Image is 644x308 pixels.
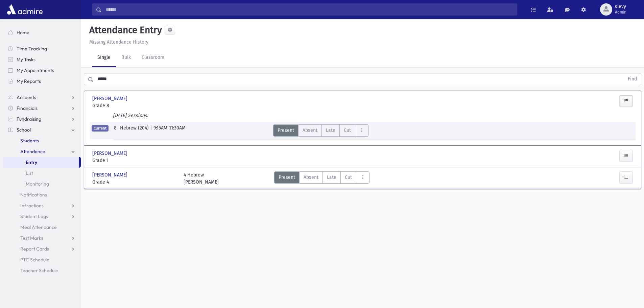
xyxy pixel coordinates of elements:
a: Fundraising [3,114,81,124]
span: Current [92,125,109,132]
a: Attendance [3,146,81,157]
h5: Attendance Entry [87,24,162,36]
span: Report Cards [20,246,49,252]
a: My Reports [3,76,81,87]
span: Grade 8 [92,102,177,109]
a: List [3,168,81,179]
span: Present [279,174,295,181]
span: Students [20,138,39,144]
span: Notifications [20,192,47,198]
span: Cut [345,174,352,181]
span: Monitoring [26,181,49,187]
span: Accounts [17,94,36,100]
span: Infractions [20,203,44,209]
span: Student Logs [20,213,48,219]
span: [PERSON_NAME] [92,171,129,179]
a: Accounts [3,92,81,103]
span: Late [327,174,336,181]
a: Report Cards [3,243,81,254]
a: Teacher Schedule [3,265,81,276]
a: Bulk [116,48,136,67]
span: Test Marks [20,235,43,241]
a: Test Marks [3,233,81,243]
span: Attendance [20,148,45,155]
a: Financials [3,103,81,114]
span: Home [17,29,29,35]
a: Student Logs [3,211,81,222]
span: [PERSON_NAME] [92,95,129,102]
div: 4 Hebrew [PERSON_NAME] [184,171,219,186]
span: PTC Schedule [20,257,49,263]
i: [DATE] Sessions: [113,113,148,118]
div: AttTypes [273,124,368,137]
span: Financials [17,105,38,111]
input: Search [102,3,517,16]
a: Home [3,27,81,38]
span: Entry [26,159,37,165]
a: Time Tracking [3,43,81,54]
img: AdmirePro [5,3,44,16]
div: AttTypes [274,171,369,186]
span: | [150,124,153,137]
span: Teacher Schedule [20,267,58,274]
u: Missing Attendance History [89,39,148,45]
span: 8- Hebrew (204) [114,124,150,137]
span: [PERSON_NAME] [92,150,129,157]
a: Entry [3,157,79,168]
span: Cut [344,127,351,134]
span: Fundraising [17,116,41,122]
span: My Appointments [17,67,54,73]
span: School [17,127,31,133]
span: My Tasks [17,56,35,63]
span: List [26,170,33,176]
span: 9:15AM-11:30AM [153,124,186,137]
span: Grade 4 [92,179,177,186]
a: School [3,124,81,135]
span: slevy [615,4,626,9]
button: Find [624,73,641,85]
a: PTC Schedule [3,254,81,265]
span: Time Tracking [17,46,47,52]
span: Absent [304,174,318,181]
a: Infractions [3,200,81,211]
a: Missing Attendance History [87,39,148,45]
a: My Appointments [3,65,81,76]
a: Classroom [136,48,170,67]
a: Monitoring [3,179,81,189]
span: My Reports [17,78,41,84]
span: Present [278,127,294,134]
span: Absent [303,127,317,134]
a: Meal Attendance [3,222,81,233]
span: Grade 1 [92,157,177,164]
span: Admin [615,9,626,15]
a: Single [92,48,116,67]
a: Notifications [3,189,81,200]
span: Late [326,127,335,134]
span: Meal Attendance [20,224,57,230]
a: Students [3,135,81,146]
a: My Tasks [3,54,81,65]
